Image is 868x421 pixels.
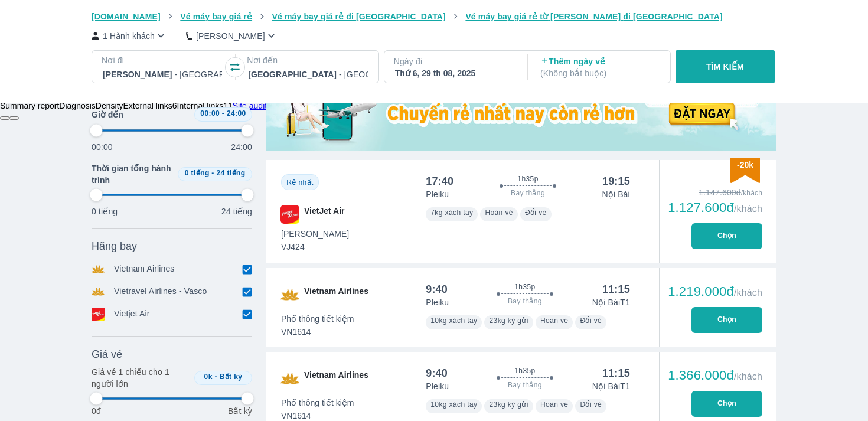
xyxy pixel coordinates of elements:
[426,366,448,380] div: 9:40
[92,366,190,390] p: Giá vé 1 chiều cho 1 người lớn
[734,288,762,298] span: /khách
[691,307,762,333] button: Chọn
[281,228,349,240] span: [PERSON_NAME]
[280,369,299,388] img: VN
[430,316,477,325] span: 10kg xách tay
[92,239,137,253] span: Hãng bay
[602,174,630,188] div: 19:15
[489,400,528,409] span: 23kg ký gửi
[592,380,630,392] p: Nội Bài T1
[92,11,776,22] nav: breadcrumb
[304,369,368,388] span: Vietnam Airlines
[114,308,150,321] p: Vietjet Air
[514,366,535,376] span: 1h35p
[221,205,252,217] p: 24 tiếng
[730,158,760,183] img: discount
[217,169,246,177] span: 24 tiếng
[304,205,344,224] span: VietJet Air
[426,188,449,200] p: Pleiku
[426,174,453,188] div: 17:40
[92,30,167,42] button: 1 Hành khách
[304,285,368,304] span: Vietnam Airlines
[220,373,243,381] span: Bất kỳ
[580,400,602,409] span: Đổi vé
[517,174,538,184] span: 1h35p
[540,67,660,79] p: ( Không bắt buộc )
[281,397,354,409] span: Phổ thông tiết kiệm
[185,169,210,177] span: 0 tiếng
[233,101,279,110] a: Site auditn/a
[103,30,155,42] p: 1 Hành khách
[114,285,207,298] p: Vietravel Airlines - Vasco
[706,61,744,73] p: TÌM KIẾM
[430,400,477,409] span: 10kg xách tay
[514,282,535,292] span: 1h35p
[394,56,515,67] p: Ngày đi
[92,109,123,120] span: Giờ đến
[734,204,762,214] span: /khách
[668,187,762,198] div: 1.147.600đ
[602,188,629,200] p: Nội Bài
[485,208,513,217] span: Hoàn vé
[180,12,252,21] span: Vé máy bay giá rẻ
[602,282,630,296] div: 11:15
[465,12,723,21] span: Vé máy bay giá rẻ từ [PERSON_NAME] đi [GEOGRAPHIC_DATA]
[215,373,217,381] span: -
[281,326,354,338] span: VN1614
[102,54,223,66] p: Nơi đi
[737,160,753,169] span: -20k
[395,67,514,79] div: Thứ 6, 29 th 08, 2025
[211,169,214,177] span: -
[247,54,368,66] p: Nơi đến
[281,241,349,253] span: VJ424
[602,366,630,380] div: 11:15
[691,391,762,417] button: Chọn
[280,285,299,304] img: VN
[580,316,602,325] span: Đổi vé
[668,201,762,215] div: 1.127.600đ
[9,116,19,120] button: Configure panel
[228,405,252,417] p: Bất kỳ
[200,109,220,118] span: 00:00
[525,208,547,217] span: Đổi vé
[691,223,762,249] button: Chọn
[204,373,213,381] span: 0k
[280,205,299,224] img: VJ
[489,316,528,325] span: 23kg ký gửi
[92,347,122,361] span: Giá vé
[231,141,252,153] p: 24:00
[92,205,118,217] p: 0 tiếng
[59,101,95,110] span: Diagnosis
[227,109,246,118] span: 24:00
[114,263,175,276] p: Vietnam Airlines
[272,12,446,21] span: Vé máy bay giá rẻ đi [GEOGRAPHIC_DATA]
[430,208,473,217] span: 7kg xách tay
[92,162,173,186] span: Thời gian tổng hành trình
[540,400,569,409] span: Hoàn vé
[286,178,313,187] span: Rẻ nhất
[426,296,449,308] p: Pleiku
[734,371,762,381] span: /khách
[281,313,354,325] span: Phổ thông tiết kiệm
[92,141,113,153] p: 00:00
[92,405,101,417] p: 0đ
[426,380,449,392] p: Pleiku
[540,56,660,79] p: Thêm ngày về
[592,296,630,308] p: Nội Bài T1
[92,12,161,21] span: [DOMAIN_NAME]
[222,109,224,118] span: -
[668,368,762,383] div: 1.366.000đ
[540,316,569,325] span: Hoàn vé
[426,282,448,296] div: 9:40
[196,30,265,42] p: [PERSON_NAME]
[668,285,762,299] div: 1.219.000đ
[676,50,774,83] button: TÌM KIẾM
[186,30,278,42] button: [PERSON_NAME]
